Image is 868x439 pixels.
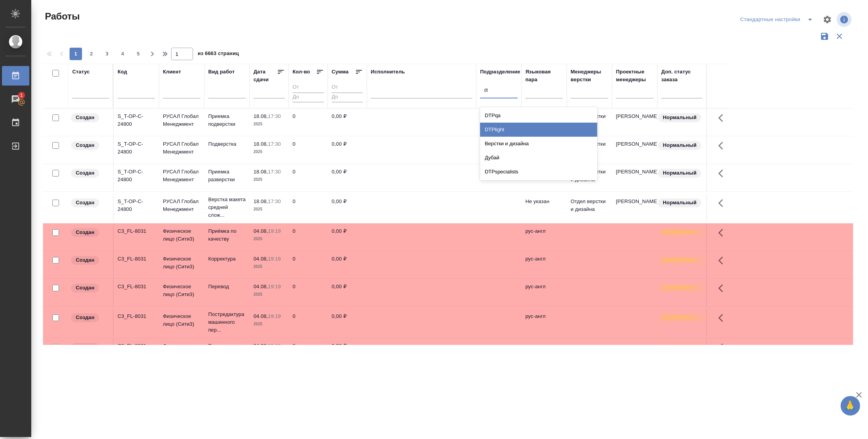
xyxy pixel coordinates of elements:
p: Редактура [208,342,246,350]
td: 0 [289,309,328,336]
span: 5 [132,50,145,58]
div: Менеджеры верстки [571,68,608,84]
div: DTPspecialists [480,165,597,179]
p: 19:19 [268,284,281,289]
span: из 6663 страниц [198,49,239,60]
p: 2025 [254,263,285,271]
div: Доп. статус заказа [661,68,702,84]
div: Заказ еще не согласован с клиентом, искать исполнителей рано [70,112,109,123]
p: 2025 [254,148,285,156]
td: 0 [289,223,328,251]
p: 04.08, [254,343,268,349]
p: Создан [76,199,95,207]
td: 0,00 ₽ [328,223,367,251]
td: Не указан [522,194,567,221]
div: S_T-OP-C-24800 [118,198,155,213]
p: 17:30 [268,141,281,147]
p: 2025 [254,120,285,128]
p: 04.08, [254,313,268,319]
button: Здесь прячутся важные кнопки [714,109,732,127]
input: От [332,83,363,93]
td: 0,00 ₽ [328,251,367,278]
p: 2025 [254,176,285,184]
td: 0 [289,109,328,136]
p: 2025 [254,235,285,243]
span: Работы [43,10,80,23]
input: До [332,93,363,102]
div: S_T-OP-C-24800 [118,168,155,184]
p: [DEMOGRAPHIC_DATA] [663,314,702,321]
div: split button [738,13,818,26]
input: От [293,83,324,93]
div: C3_FL-8031 [118,227,155,235]
div: Заказ еще не согласован с клиентом, искать исполнителей рано [70,342,109,353]
td: 0,00 ₽ [328,279,367,306]
button: 3 [101,48,113,60]
td: [PERSON_NAME] [612,136,657,164]
p: 17:30 [268,198,281,204]
button: Здесь прячутся важные кнопки [714,251,732,270]
div: Статус [72,68,90,76]
p: 2025 [254,291,285,298]
div: Заказ еще не согласован с клиентом, искать исполнителей рано [70,255,109,266]
td: [PERSON_NAME] [612,194,657,221]
td: [PERSON_NAME] [612,164,657,191]
p: Создан [76,169,95,177]
p: 17:30 [268,113,281,119]
p: Приемка разверстки [208,168,246,184]
td: 0,00 ₽ [328,136,367,164]
p: 18.08, [254,113,268,119]
div: C3_FL-8031 [118,255,155,263]
td: 0,00 ₽ [328,309,367,336]
td: 0 [289,251,328,278]
div: C3_FL-8031 [118,283,155,291]
td: 0,00 ₽ [328,194,367,221]
button: Здесь прячутся важные кнопки [714,223,732,242]
p: Нормальный [663,199,697,207]
div: Дубай [480,151,597,165]
p: Нормальный [663,141,697,149]
div: Языковая пара [525,68,563,84]
div: C3_FL-8031 [118,342,155,350]
p: Нормальный [663,169,697,177]
button: Здесь прячутся важные кнопки [714,194,732,212]
p: Физическое лицо (Сити3) [163,312,200,328]
p: [DEMOGRAPHIC_DATA] [663,284,702,292]
button: 2 [85,48,98,60]
td: рус-англ [522,251,567,278]
div: DTPqa [480,109,597,123]
div: C3_FL-8031 [118,312,155,320]
div: Проектные менеджеры [616,68,654,84]
div: Подразделение [480,68,520,76]
div: Заказ еще не согласован с клиентом, искать исполнителей рано [70,227,109,238]
p: [DEMOGRAPHIC_DATA] [663,228,702,236]
p: Физическое лицо (Сити3) [163,227,200,243]
div: Клиент [163,68,181,76]
p: 19:19 [268,343,281,349]
p: Приёмка по качеству [208,227,246,243]
p: Создан [76,114,95,121]
div: S_T-OP-C-24800 [118,112,155,128]
p: 19:19 [268,313,281,319]
p: 18.08, [254,198,268,204]
div: Заказ еще не согласован с клиентом, искать исполнителей рано [70,312,109,323]
button: Здесь прячутся важные кнопки [714,309,732,327]
div: Заказ еще не согласован с клиентом, искать исполнителей рано [70,140,109,151]
div: Кол-во [293,68,310,76]
p: Корректура [208,255,246,263]
p: Физическое лицо (Сити3) [163,342,200,358]
button: Здесь прячутся важные кнопки [714,136,732,155]
p: Создан [76,284,95,292]
button: 5 [132,48,145,60]
div: DTPlight [480,123,597,137]
td: рус-англ [522,309,567,336]
span: 1 [15,91,27,99]
td: рус-англ [522,223,567,251]
p: 04.08, [254,228,268,234]
p: Создан [76,343,95,351]
p: РУСАЛ Глобал Менеджмент [163,112,200,128]
span: Настроить таблицу [818,10,837,29]
td: 0 [289,338,328,366]
p: Верстка макета средней слож... [208,196,246,219]
p: 17:30 [268,169,281,175]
